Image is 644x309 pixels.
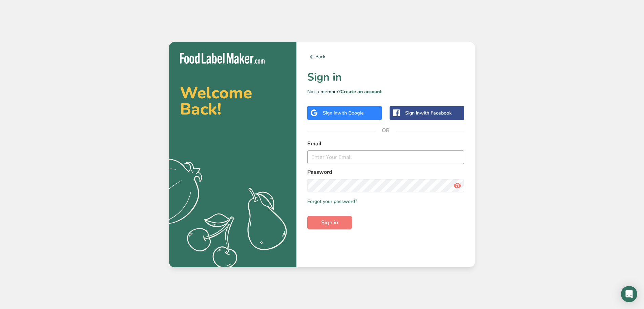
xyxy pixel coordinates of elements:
[405,109,452,117] div: Sign in
[621,286,637,302] div: Open Intercom Messenger
[307,216,352,229] button: Sign in
[180,53,265,64] img: Food Label Maker
[180,85,286,117] h2: Welcome Back!
[307,198,357,205] a: Forgot your password?
[376,120,396,141] span: OR
[307,168,464,176] label: Password
[340,88,382,95] a: Create an account
[307,88,464,95] p: Not a member?
[321,219,338,227] span: Sign in
[307,140,464,148] label: Email
[323,109,364,117] div: Sign in
[420,110,452,116] span: with Facebook
[307,69,464,85] h1: Sign in
[307,53,464,61] a: Back
[307,150,464,164] input: Enter Your Email
[337,110,364,116] span: with Google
